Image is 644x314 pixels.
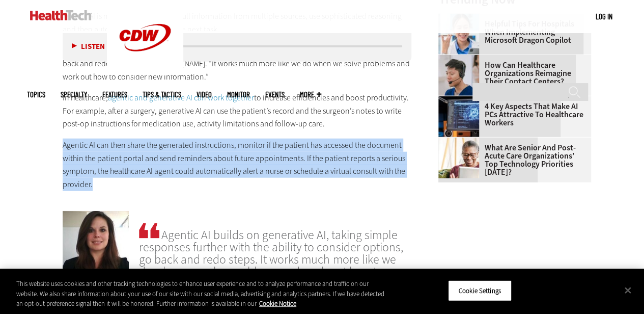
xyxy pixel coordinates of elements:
[438,96,479,137] img: Desktop monitor with brain AI concept
[438,138,484,146] a: Older person using tablet
[617,279,639,301] button: Close
[197,91,212,98] a: Video
[227,91,250,98] a: MonITor
[63,139,412,191] p: Agentic AI can then share the generated instructions, monitor if the patient has accessed the doc...
[300,91,321,98] span: More
[107,67,183,78] a: CDW
[63,211,129,277] img: Amanda Saunders
[438,102,585,127] a: 4 Key Aspects That Make AI PCs Attractive to Healthcare Workers
[259,299,296,308] a: More information about your privacy
[596,11,612,22] div: User menu
[61,91,87,98] span: Specialty
[30,10,92,20] img: Home
[27,91,45,98] span: Topics
[438,138,479,178] img: Older person using tablet
[265,91,285,98] a: Events
[438,96,484,104] a: Desktop monitor with brain AI concept
[448,280,512,301] button: Cookie Settings
[16,279,386,309] div: This website uses cookies and other tracking technologies to enhance user experience and to analy...
[143,91,181,98] a: Tips & Tactics
[438,144,585,176] a: What Are Senior and Post-Acute Care Organizations’ Top Technology Priorities [DATE]?
[596,12,612,21] a: Log in
[139,221,411,290] span: Agentic AI builds on generative AI, taking simple responses further with the ability to consider ...
[102,91,127,98] a: Features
